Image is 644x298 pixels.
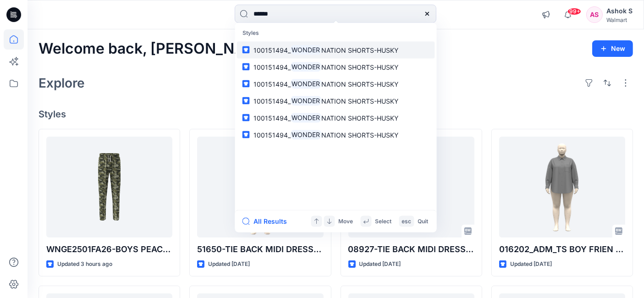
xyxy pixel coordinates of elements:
[237,58,435,75] a: 100151494_WONDERNATION SHORTS-HUSKY
[402,216,412,226] p: esc
[291,61,322,72] mark: WONDER
[237,41,435,58] a: 100151494_WONDERNATION SHORTS-HUSKY
[606,17,633,23] div: Walmart
[321,63,398,71] span: NATION SHORTS-HUSKY
[291,78,322,89] mark: WONDER
[39,40,273,57] h2: Welcome back, [PERSON_NAME]
[321,46,398,54] span: NATION SHORTS-HUSKY
[359,259,401,269] p: Updated [DATE]
[237,109,435,126] a: 100151494_WONDERNATION SHORTS-HUSKY
[39,76,85,90] h2: Explore
[46,243,172,256] p: WNGE2501FA26-BOYS PEACH TWILL PANT
[242,216,293,227] button: All Results
[291,44,322,55] mark: WONDER
[499,243,625,256] p: 016202_ADM_TS BOY FRIEN SHIRT
[586,6,603,23] div: AS
[510,259,552,269] p: Updated [DATE]
[237,92,435,109] a: 100151494_WONDERNATION SHORTS-HUSKY
[253,131,291,138] span: 100151494_
[253,80,291,88] span: 100151494_
[253,114,291,121] span: 100151494_
[339,216,353,226] p: Move
[39,109,633,120] h4: Styles
[321,114,398,121] span: NATION SHORTS-HUSKY
[291,129,322,140] mark: WONDER
[208,259,250,269] p: Updated [DATE]
[57,259,112,269] p: Updated 3 hours ago
[253,97,291,105] span: 100151494_
[375,216,392,226] p: Select
[418,216,429,226] p: Quit
[321,80,398,88] span: NATION SHORTS-HUSKY
[499,137,625,237] a: 016202_ADM_TS BOY FRIEN SHIRT
[237,25,435,42] p: Styles
[567,8,581,15] span: 99+
[321,97,398,105] span: NATION SHORTS-HUSKY
[197,137,323,237] a: 51650-TIE BACK MIDI DRESS-PLUS
[348,243,474,256] p: 08927-TIE BACK MIDI DRESS-PLUS
[253,46,291,54] span: 100151494_
[253,63,291,71] span: 100151494_
[46,137,172,237] a: WNGE2501FA26-BOYS PEACH TWILL PANT
[291,95,322,106] mark: WONDER
[237,75,435,92] a: 100151494_WONDERNATION SHORTS-HUSKY
[291,112,322,123] mark: WONDER
[606,6,633,17] div: Ashok S
[592,40,633,57] button: New
[237,126,435,143] a: 100151494_WONDERNATION SHORTS-HUSKY
[321,131,398,138] span: NATION SHORTS-HUSKY
[197,243,323,256] p: 51650-TIE BACK MIDI DRESS-PLUS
